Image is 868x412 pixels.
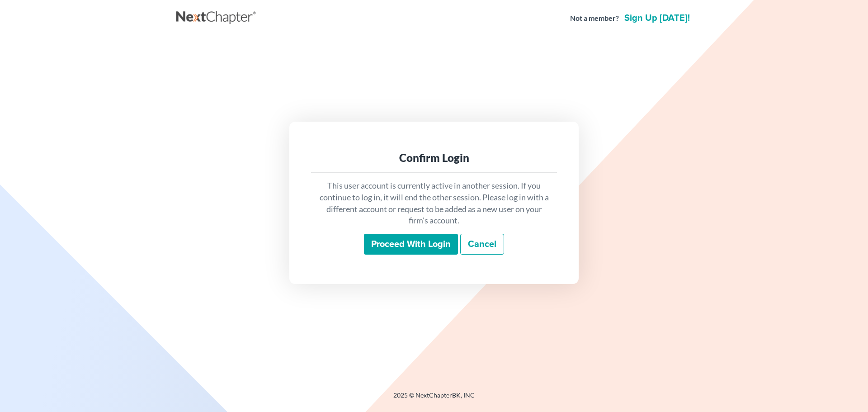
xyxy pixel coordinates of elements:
[460,234,504,255] a: Cancel
[623,14,692,23] a: Sign up [DATE]!
[318,180,550,227] p: This user account is currently active in another session. If you continue to log in, it will end ...
[364,234,458,255] input: Proceed with login
[570,13,619,24] strong: Not a member?
[318,151,550,165] div: Confirm Login
[176,391,692,407] div: 2025 © NextChapterBK, INC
